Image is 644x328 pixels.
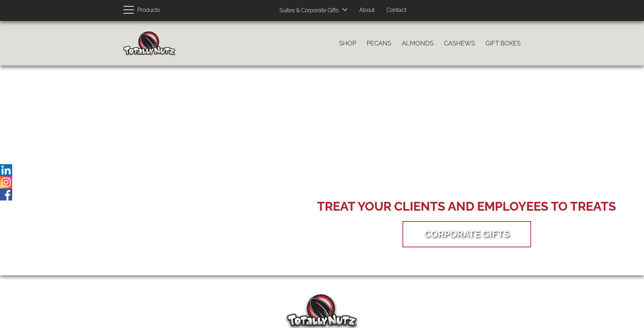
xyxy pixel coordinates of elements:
[480,36,526,51] a: Gift Boxes
[137,5,160,15] span: Products
[274,4,341,17] a: Suites & Corporate Gifts
[381,3,412,17] a: Contact
[334,36,361,51] a: Shop
[397,36,439,51] a: Almonds
[439,36,480,51] a: Cashews
[361,36,397,51] a: Pecans
[414,223,520,245] a: Corporate Gifts
[287,294,357,326] img: Totally Nutz Logo
[123,31,176,55] img: Home
[317,198,616,215] div: Treat your Clients and Employees to Treats
[354,3,380,17] a: About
